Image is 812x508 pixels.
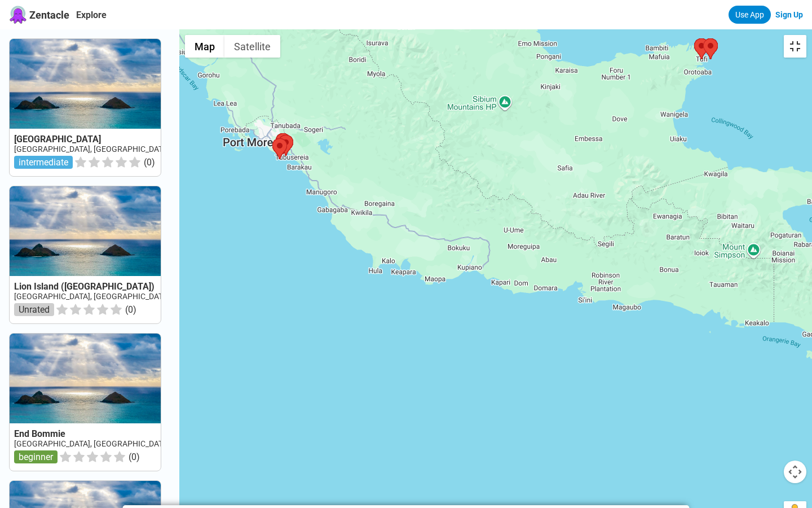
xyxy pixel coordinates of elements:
[729,6,771,24] a: Use App
[9,6,27,24] img: Zentacle logo
[185,35,224,58] button: Show street map
[784,35,806,58] button: Toggle fullscreen view
[775,10,803,19] a: Sign Up
[784,461,806,483] button: Map camera controls
[29,9,69,21] span: Zentacle
[9,6,69,24] a: Zentacle logoZentacle
[224,35,280,58] button: Show satellite imagery
[76,10,107,20] a: Explore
